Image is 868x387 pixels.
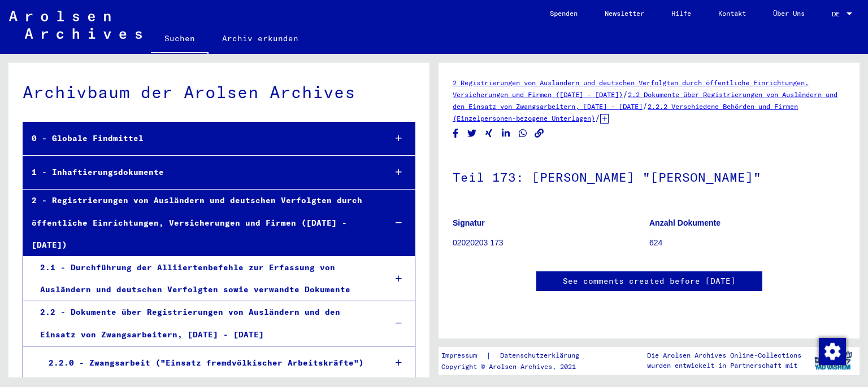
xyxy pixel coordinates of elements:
p: Copyright © Arolsen Archives, 2021 [441,362,593,372]
button: Share on LinkedIn [500,126,512,140]
a: Suchen [151,25,209,54]
span: / [643,101,648,111]
p: 624 [649,237,845,249]
a: 2 Registrierungen von Ausländern und deutschen Verfolgten durch öffentliche Einrichtungen, Versic... [453,78,809,99]
b: Signatur [453,218,485,227]
button: Share on Twitter [466,126,478,140]
a: Archiv erkunden [209,25,312,52]
div: Zustimmung ändern [818,337,845,364]
span: DE [832,10,844,18]
span: / [623,89,628,99]
div: 2.2.0 - Zwangsarbeit ("Einsatz fremdvölkischer Arbeitskräfte") [40,352,376,374]
div: 0 - Globale Findmittel [23,127,376,149]
div: 1 - Inhaftierungsdokumente [23,161,376,183]
button: Share on Facebook [450,126,462,140]
div: 2.1 - Durchführung der Alliiertenbefehle zur Erfassung von Ausländern und deutschen Verfolgten so... [32,257,376,301]
button: Share on WhatsApp [517,126,529,140]
div: 2.2 - Dokumente über Registrierungen von Ausländern und den Einsatz von Zwangsarbeitern, [DATE] -... [32,301,376,345]
img: yv_logo.png [812,346,854,375]
div: 2 - Registrierungen von Ausländern und deutschen Verfolgten durch öffentliche Einrichtungen, Vers... [23,190,376,256]
button: Copy link [533,126,545,140]
a: See comments created before [DATE] [563,275,736,287]
h1: Teil 173: [PERSON_NAME] "[PERSON_NAME]" [453,151,845,201]
button: Share on Xing [483,126,495,140]
div: | [441,350,593,362]
a: Impressum [441,350,486,362]
img: Arolsen_neg.svg [9,11,142,39]
a: 2.2 Dokumente über Registrierungen von Ausländern und den Einsatz von Zwangsarbeitern, [DATE] - [... [453,90,837,111]
img: Zustimmung ändern [819,338,846,365]
p: wurden entwickelt in Partnerschaft mit [647,360,801,371]
p: Die Arolsen Archives Online-Collections [647,350,801,360]
span: / [595,113,600,123]
p: 02020203 173 [453,237,649,249]
a: Datenschutzerklärung [491,350,593,362]
div: Archivbaum der Arolsen Archives [23,80,415,105]
b: Anzahl Dokumente [649,218,721,227]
